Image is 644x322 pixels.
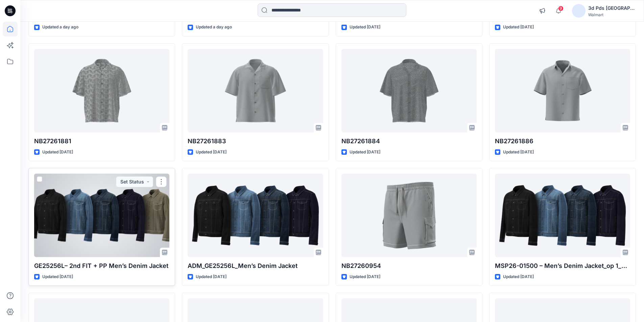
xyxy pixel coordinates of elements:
[341,174,477,257] a: NB27260954
[350,24,380,31] p: Updated [DATE]
[495,137,630,146] p: NB27261886
[188,174,323,257] a: ADM_GE25256L_Men’s Denim Jacket
[34,261,169,271] p: GE25256L– 2nd FIT + PP Men’s Denim Jacket
[495,261,630,271] p: MSP26-01500 – Men’s Denim Jacket_op 1_RECOLOR
[196,273,226,280] p: Updated [DATE]
[350,149,380,156] p: Updated [DATE]
[42,24,78,31] p: Updated a day ago
[588,12,636,17] div: Walmart
[350,273,380,280] p: Updated [DATE]
[42,273,73,280] p: Updated [DATE]
[503,273,534,280] p: Updated [DATE]
[572,4,586,18] img: avatar
[34,49,169,132] a: NB27261881
[495,49,630,132] a: NB27261886
[42,149,73,156] p: Updated [DATE]
[196,149,226,156] p: Updated [DATE]
[503,149,534,156] p: Updated [DATE]
[495,174,630,257] a: MSP26-01500 – Men’s Denim Jacket_op 1_RECOLOR
[188,137,323,146] p: NB27261883
[188,49,323,132] a: NB27261883
[341,137,477,146] p: NB27261884
[341,261,477,271] p: NB27260954
[34,137,169,146] p: NB27261881
[34,174,169,257] a: GE25256L– 2nd FIT + PP Men’s Denim Jacket
[588,4,636,12] div: 3d Pds [GEOGRAPHIC_DATA]
[503,24,534,31] p: Updated [DATE]
[196,24,232,31] p: Updated a day ago
[341,49,477,132] a: NB27261884
[558,6,564,11] span: 9
[188,261,323,271] p: ADM_GE25256L_Men’s Denim Jacket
